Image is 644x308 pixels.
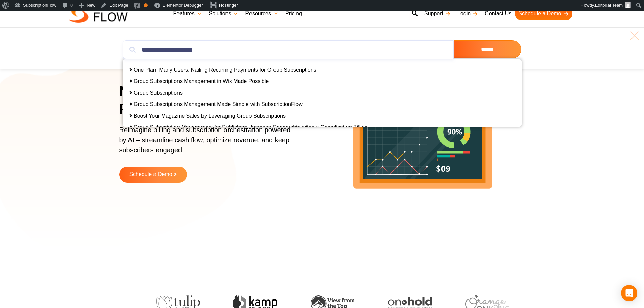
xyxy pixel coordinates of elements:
[144,3,148,7] div: OK
[170,7,206,20] a: Features
[206,7,242,20] a: Solutions
[481,7,515,20] a: Contact Us
[454,7,481,20] a: Login
[134,90,183,96] a: Group Subscriptions
[134,113,286,119] a: Boost Your Magazine Sales by Leveraging Group Subscriptions
[595,3,623,8] span: Editorial Team
[129,172,172,177] span: Schedule a Demo
[134,78,269,84] a: Group Subscriptions Management in Wix Made Possible
[282,7,305,20] a: Pricing
[515,7,572,20] a: Schedule a Demo
[119,82,304,118] h1: Next-Gen AI Billing Platform to Power Growth
[134,101,303,107] a: Group Subscriptions Management Made Simple with SubscriptionFlow
[242,7,282,20] a: Resources
[621,285,637,301] div: Open Intercom Messenger
[119,167,187,183] a: Schedule a Demo
[134,67,316,73] a: One Plan, Many Users: Nailing Recurring Payments for Group Subscriptions
[119,125,295,162] p: Reimagine billing and subscription orchestration powered by AI – streamline cash flow, optimize r...
[134,124,368,130] a: Group Subscription Management for Publishers: Increase Readership without Complicating Billing
[69,5,128,23] img: Subscriptionflow
[421,7,454,20] a: Support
